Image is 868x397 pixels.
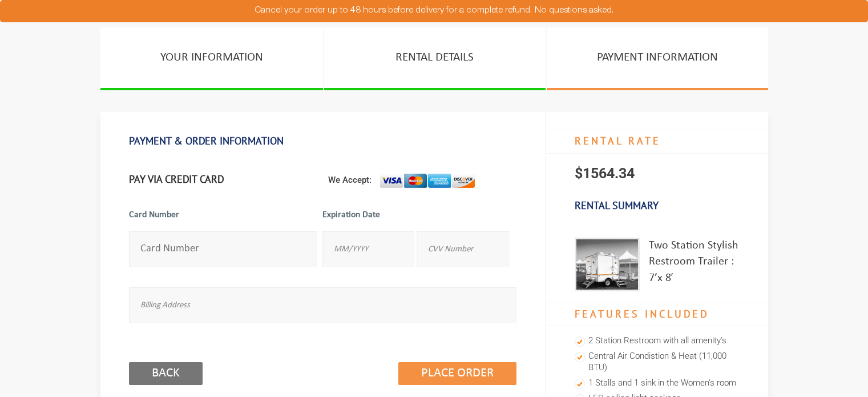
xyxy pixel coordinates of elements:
[575,376,740,391] li: 1 Stalls and 1 sink in the Women's room
[129,208,317,228] label: Card Number
[417,231,508,267] input: CVV Number
[322,231,414,267] input: MM/YYYY
[546,154,768,194] p: $1564.34
[129,231,317,267] input: Card Number
[324,27,546,90] a: RENTAL DETAILS
[546,130,768,154] h4: RENTAL RATE
[546,303,768,327] h4: Features Included
[328,175,380,185] span: We Accept:
[100,27,323,90] a: YOUR INFORMATION
[398,362,516,385] input: Place Order
[546,194,768,218] h3: Rental Summary
[129,287,516,323] input: Billing Address
[575,334,740,349] li: 2 Station Restroom with all amenity's
[575,349,740,376] li: Central Air Condistion & Heat (11,000 BTU)
[649,238,740,291] div: Two Station Stylish Restroom Trailer : 7’x 8′
[129,362,203,385] input: Back
[547,27,768,90] a: PAYMENT INFORMATION
[322,208,511,228] label: Expiration Date
[129,173,224,186] label: PAY VIA CREDIT CARD
[129,129,516,153] h1: PAYMENT & ORDER INFORMATION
